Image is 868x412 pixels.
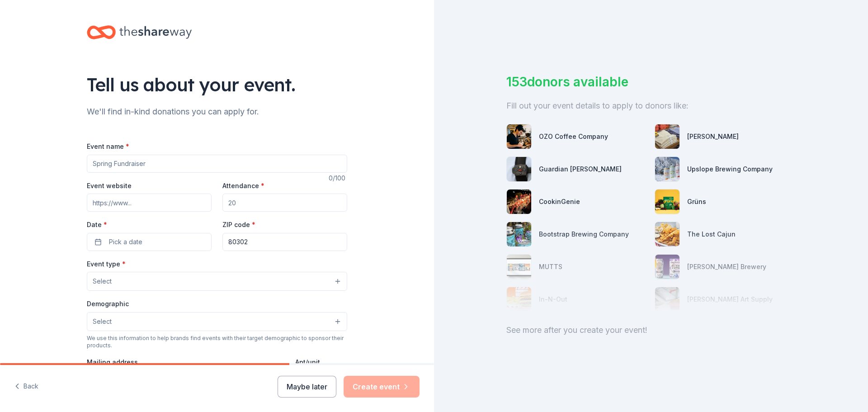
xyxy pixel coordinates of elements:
div: Guardian [PERSON_NAME] [539,164,622,175]
img: photo for Upslope Brewing Company [655,157,679,181]
div: See more after you create your event! [506,323,796,337]
label: Attendance [222,181,264,190]
button: Back [14,377,38,396]
div: Fill out your event details to apply to donors like: [506,99,796,113]
label: ZIP code [222,220,255,229]
label: Apt/unit [295,358,320,367]
div: [PERSON_NAME] [687,131,739,142]
button: Maybe later [278,376,336,398]
label: Mailing address [87,358,138,367]
div: We'll find in-kind donations you can apply for. [87,104,347,119]
label: Event website [87,181,132,190]
img: photo for Murdoch's [655,124,679,149]
input: 20 [222,194,347,212]
div: CookinGenie [539,196,580,207]
div: Grüns [687,196,706,207]
label: Event name [87,142,129,151]
img: photo for OZO Coffee Company [507,124,531,149]
div: Tell us about your event. [87,72,347,97]
img: photo for Guardian Angel Device [507,157,531,181]
button: Select [87,312,347,331]
span: Select [93,316,112,327]
input: 12345 (U.S. only) [222,233,347,251]
div: OZO Coffee Company [539,131,608,142]
label: Event type [87,260,126,269]
div: Upslope Brewing Company [687,164,773,175]
span: Pick a date [109,237,142,247]
input: Spring Fundraiser [87,155,347,173]
button: Pick a date [87,233,212,251]
img: photo for Grüns [655,189,679,214]
label: Demographic [87,299,129,308]
div: 0 /100 [329,173,347,184]
input: https://www... [87,194,212,212]
img: photo for CookinGenie [507,189,531,214]
button: Select [87,272,347,291]
div: 153 donors available [506,72,796,91]
div: We use this information to help brands find events with their target demographic to sponsor their... [87,335,347,349]
label: Date [87,220,212,229]
span: Select [93,276,112,287]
